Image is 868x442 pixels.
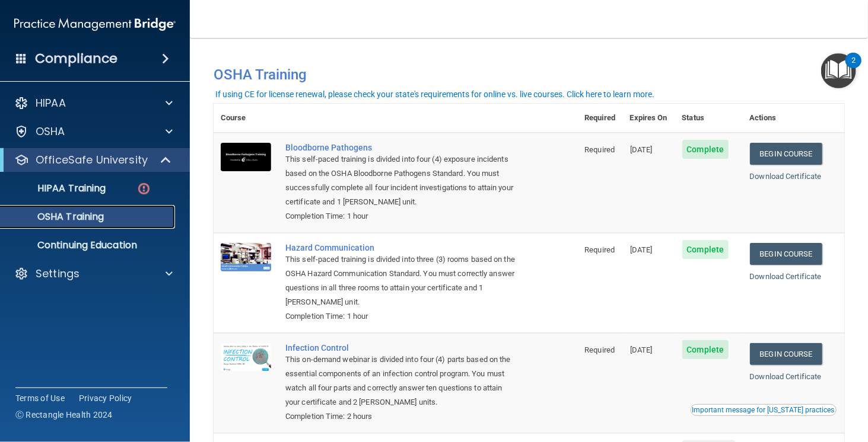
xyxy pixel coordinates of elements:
a: Begin Course [750,343,822,365]
div: Important message for [US_STATE] practices [692,406,835,414]
div: 2 [851,60,856,76]
div: If using CE for license renewal, please check your state's requirements for online vs. live cours... [215,90,654,98]
h4: Compliance [35,50,117,67]
span: [DATE] [630,145,653,154]
a: OSHA [14,124,173,139]
span: [DATE] [630,345,653,354]
a: Hazard Communication [285,243,518,252]
span: Complete [682,140,729,159]
a: Terms of Use [15,392,65,404]
span: Ⓒ Rectangle Health 2024 [15,409,113,421]
th: Course [214,104,278,133]
div: This on-demand webinar is divided into four (4) parts based on the essential components of an inf... [285,353,518,409]
button: If using CE for license renewal, please check your state's requirements for online vs. live cours... [214,88,656,100]
th: Expires On [623,104,675,133]
p: Continuing Education [8,239,170,251]
span: Required [584,145,615,154]
a: Bloodborne Pathogens [285,143,518,152]
a: OfficeSafe University [14,153,172,167]
a: Settings [14,267,173,281]
button: Open Resource Center, 2 new notifications [821,53,856,88]
p: HIPAA Training [8,182,106,194]
a: Begin Course [750,143,822,165]
p: OfficeSafe University [36,153,148,167]
img: danger-circle.6113f641.png [136,181,151,196]
span: [DATE] [630,245,653,254]
button: Read this if you are a dental practitioner in the state of CA [691,404,837,416]
div: Completion Time: 2 hours [285,409,518,424]
p: Settings [36,267,80,281]
th: Required [577,104,622,133]
div: Completion Time: 1 hour [285,209,518,223]
p: OSHA Training [8,211,104,223]
div: Completion Time: 1 hour [285,309,518,324]
a: Download Certificate [750,372,822,381]
a: Download Certificate [750,172,822,181]
a: Privacy Policy [79,392,132,404]
div: This self-paced training is divided into three (3) rooms based on the OSHA Hazard Communication S... [285,252,518,309]
span: Required [584,245,615,254]
a: HIPAA [14,96,173,110]
a: Begin Course [750,243,822,265]
a: Download Certificate [750,272,822,281]
img: PMB logo [14,12,176,36]
p: OSHA [36,124,65,139]
div: This self-paced training is divided into four (4) exposure incidents based on the OSHA Bloodborne... [285,152,518,209]
p: HIPAA [36,96,66,110]
th: Actions [743,104,844,133]
span: Complete [682,340,729,359]
span: Required [584,345,615,354]
h4: OSHA Training [214,66,844,83]
th: Status [675,104,743,133]
span: Complete [682,240,729,259]
a: Infection Control [285,343,518,353]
